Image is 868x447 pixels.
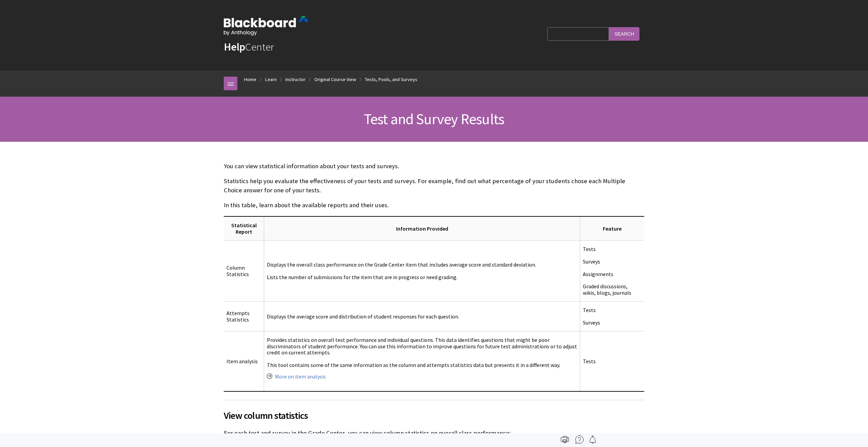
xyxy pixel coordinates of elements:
[580,331,644,391] td: Tests
[224,177,644,194] p: Statistics help you evaluate the effectiveness of your tests and surveys. For example, find out w...
[244,75,256,84] a: Home
[264,302,580,331] td: Displays the average score and distribution of student responses for each question.
[314,75,356,84] a: Original Course View
[580,240,644,302] td: Tests Surveys Assignments Graded discussions, wikis, blogs, journals
[224,162,644,171] p: You can view statistical information about your tests and surveys.
[580,216,644,240] th: Feature
[365,75,417,84] a: Tests, Pools, and Surveys
[589,435,597,444] img: Follow this page
[265,75,277,84] a: Learn
[224,429,644,438] p: For each test and survey in the Grade Center, you can view column statistics on overall class per...
[224,400,644,423] h2: View column statistics
[364,110,505,128] span: Test and Survey Results
[224,40,245,54] strong: Help
[224,331,264,391] td: Item analysis
[224,302,264,331] td: Attempts Statistics
[561,435,569,444] img: Print
[224,40,274,54] a: HelpCenter
[224,16,309,36] img: Blackboard by Anthology
[264,216,580,240] th: Information Provided
[609,27,639,40] input: Search
[575,435,584,444] img: More help
[580,302,644,331] td: Tests Surveys
[224,240,264,302] td: Column Statistics
[275,373,326,380] a: More on item analysis
[264,240,580,302] td: Displays the overall class performance on the Grade Center item that includes average score and s...
[285,75,305,84] a: Instructor
[264,331,580,391] td: Provides statistics on overall test performance and individual questions. This data identifies qu...
[224,201,644,210] p: In this table, learn about the available reports and their uses.
[224,216,264,240] th: Statistical Report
